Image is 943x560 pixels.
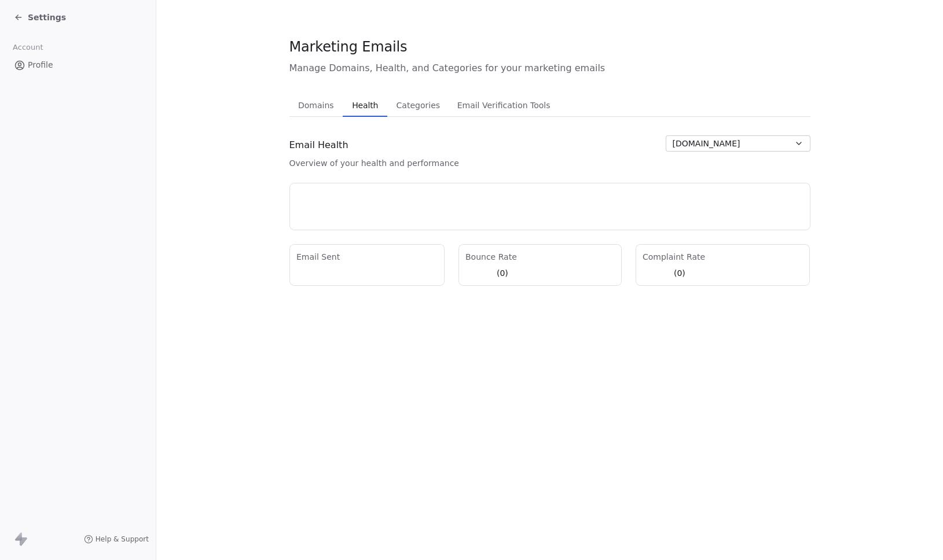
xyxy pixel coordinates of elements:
div: Bounce Rate [465,251,615,263]
div: (0) [674,267,685,279]
a: Settings [14,12,66,23]
span: Domains [293,97,339,113]
span: Marketing Emails [289,38,408,56]
a: Profile [9,56,146,75]
span: Manage Domains, Health, and Categories for your marketing emails [289,61,810,75]
div: Email Sent [296,251,438,263]
div: (0) [497,267,508,279]
span: Profile [28,59,53,71]
span: Help & Support [96,535,149,544]
span: Account [8,39,48,56]
span: Email Health [289,138,348,152]
span: Categories [392,97,445,113]
div: Complaint Rate [643,251,803,263]
span: Settings [28,12,66,23]
span: Overview of your health and performance [289,157,459,169]
span: [DOMAIN_NAME] [673,138,740,150]
a: Help & Support [84,535,149,544]
span: Health [347,97,383,113]
span: Email Verification Tools [453,97,555,113]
